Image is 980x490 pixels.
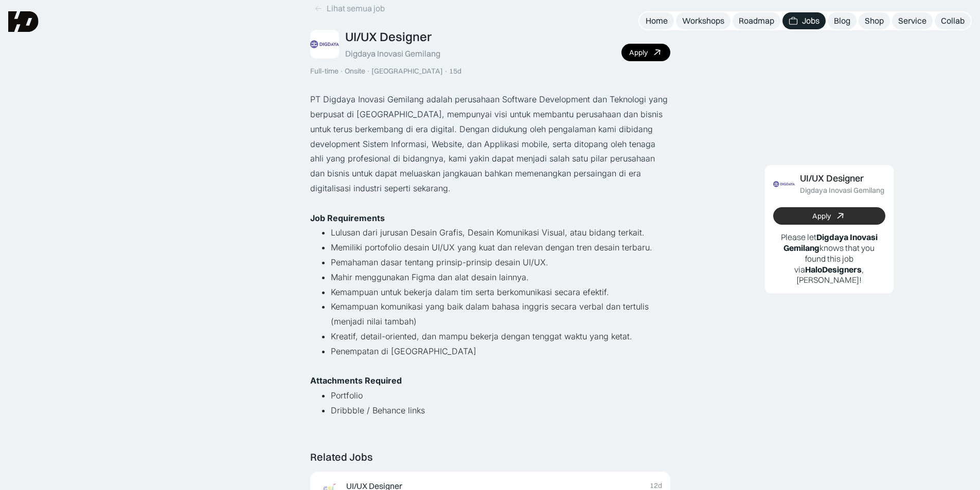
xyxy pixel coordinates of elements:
div: Blog [834,15,850,26]
div: · [340,67,344,76]
div: Apply [629,48,648,57]
div: Jobs [802,15,819,26]
div: · [366,67,370,76]
div: Digdaya Inovasi Gemilang [345,48,440,59]
p: PT Digdaya Inovasi Gemilang adalah perusahaan Software Development dan Teknologi yang berpusat di... [310,92,670,196]
div: UI/UX Designer [800,173,864,184]
div: Shop [865,15,884,26]
div: Digdaya Inovasi Gemilang [800,186,884,195]
b: Digdaya Inovasi Gemilang [783,232,878,253]
a: Jobs [782,12,826,29]
strong: Attachments Required [310,375,402,386]
li: Kemampuan untuk bekerja dalam tim serta berkomunikasi secara efektif. [331,285,670,300]
li: Portfolio [331,388,670,403]
li: Pemahaman dasar tentang prinsip-prinsip desain UI/UX. [331,255,670,270]
div: UI/UX Designer [345,29,432,44]
div: Apply [812,212,831,221]
a: Blog [828,12,857,29]
a: Apply [621,44,670,61]
div: 15d [449,67,461,76]
div: Home [646,15,668,26]
div: Onsite [345,67,365,76]
div: [GEOGRAPHIC_DATA] [371,67,443,76]
a: Home [639,12,674,29]
div: Workshops [682,15,724,26]
b: HaloDesigners [805,264,862,275]
p: Please let knows that you found this job via , [PERSON_NAME]! [773,232,885,285]
li: Kreatif, detail-oriented, dan mampu bekerja dengan tenggat waktu yang ketat. [331,329,670,344]
div: Collab [941,15,965,26]
a: Apply [773,207,885,225]
li: Kemampuan komunikasi yang baik dalam bahasa inggris secara verbal dan tertulis (menjadi nilai tam... [331,299,670,329]
a: Shop [859,12,890,29]
img: Job Image [310,30,339,59]
div: Lihat semua job [327,3,385,14]
img: Job Image [773,173,795,195]
li: Dribbble / Behance links [331,403,670,418]
div: · [444,67,448,76]
li: Penempatan di [GEOGRAPHIC_DATA] [331,344,670,374]
div: Related Jobs [310,451,372,463]
p: ‍ [310,196,670,211]
div: Roadmap [739,15,774,26]
div: 12d [650,481,662,490]
a: Roadmap [733,12,780,29]
div: Full-time [310,67,338,76]
li: Memiliki portofolio desain UI/UX yang kuat dan relevan dengan tren desain terbaru. [331,240,670,255]
a: Workshops [676,12,730,29]
div: Service [898,15,926,26]
a: Service [892,12,933,29]
a: Collab [935,12,971,29]
strong: Job Requirements [310,213,385,223]
li: Mahir menggunakan Figma dan alat desain lainnya. [331,270,670,285]
li: Lulusan dari jurusan Desain Grafis, Desain Komunikasi Visual, atau bidang terkait. [331,225,670,240]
